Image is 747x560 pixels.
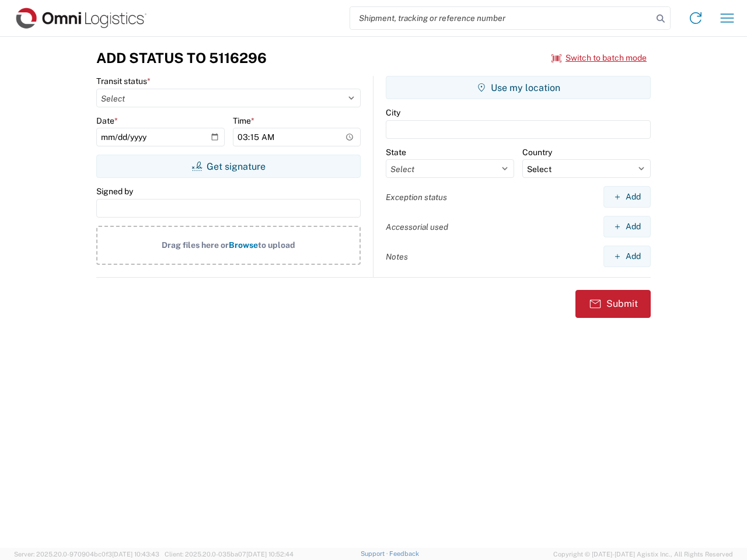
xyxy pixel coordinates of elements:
[112,551,159,558] span: [DATE] 10:43:43
[350,7,652,29] input: Shipment, tracking or reference number
[386,147,406,157] label: State
[96,76,151,86] label: Transit status
[258,240,295,250] span: to upload
[575,290,651,318] button: Submit
[229,240,258,250] span: Browse
[14,551,159,558] span: Server: 2025.20.0-970904bc0f3
[96,116,118,126] label: Date
[233,116,254,126] label: Time
[246,551,294,558] span: [DATE] 10:52:44
[603,216,651,237] button: Add
[386,107,400,118] label: City
[165,551,294,558] span: Client: 2025.20.0-035ba07
[96,155,361,178] button: Get signature
[603,186,651,208] button: Add
[551,48,647,68] button: Switch to batch mode
[96,186,133,197] label: Signed by
[361,550,390,557] a: Support
[389,550,419,557] a: Feedback
[386,251,408,262] label: Notes
[96,50,267,66] h3: Add Status to 5116296
[386,192,447,202] label: Exception status
[386,222,448,232] label: Accessorial used
[553,549,733,559] span: Copyright © [DATE]-[DATE] Agistix Inc., All Rights Reserved
[522,147,552,157] label: Country
[386,76,651,99] button: Use my location
[162,240,229,250] span: Drag files here or
[603,246,651,267] button: Add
